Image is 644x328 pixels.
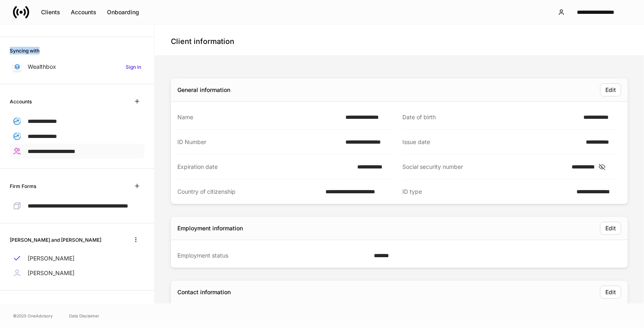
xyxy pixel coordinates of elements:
div: Employment information [177,224,243,232]
button: Onboarding [102,6,144,19]
p: Wealthbox [28,63,56,71]
div: General information [177,86,230,94]
h6: Accounts [10,98,32,105]
div: Accounts [71,9,96,15]
button: Edit [600,286,621,299]
div: Name [177,113,341,121]
h6: Syncing with [10,47,39,55]
a: [PERSON_NAME] [10,266,144,280]
a: [PERSON_NAME] [10,251,144,266]
h6: Firm Forms [10,182,36,190]
span: © 2025 OneAdvisory [13,313,53,319]
div: Issue date [403,138,581,146]
div: Employment status [177,251,369,260]
div: Date of birth [403,113,579,121]
div: Expiration date [177,163,353,171]
div: ID type [403,188,572,196]
div: Edit [605,225,616,231]
div: Contact information [177,288,231,296]
div: Clients [41,9,60,15]
button: Edit [600,83,621,96]
button: Clients [36,6,65,19]
div: Onboarding [107,9,139,15]
div: Social security number [403,163,567,171]
div: Edit [605,289,616,295]
a: WealthboxSign in [10,59,144,74]
a: Data Disclaimer [69,313,99,319]
p: [PERSON_NAME] [28,269,74,277]
h6: [PERSON_NAME] and [PERSON_NAME] [10,236,101,244]
div: Edit [605,87,616,93]
button: Accounts [65,6,102,19]
div: ID Number [177,138,341,146]
h4: Client information [171,37,234,46]
p: [PERSON_NAME] [28,254,74,262]
div: Country of citizenship [177,188,321,196]
h6: Sign in [126,63,141,71]
button: Edit [600,222,621,235]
